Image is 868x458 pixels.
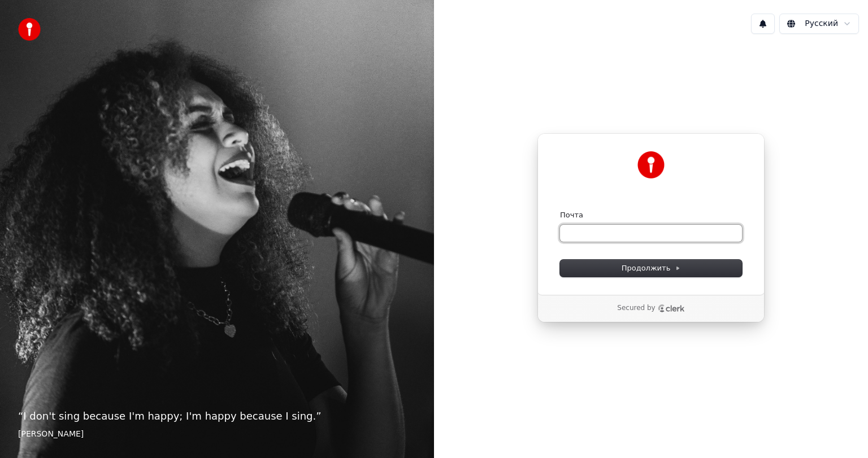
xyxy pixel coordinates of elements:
footer: [PERSON_NAME] [18,429,416,440]
button: Продолжить [560,260,742,277]
p: “ I don't sing because I'm happy; I'm happy because I sing. ” [18,408,416,424]
a: Clerk logo [658,304,685,312]
label: Почта [560,210,583,220]
img: Youka [637,151,665,178]
p: Secured by [617,304,655,313]
img: youka [18,18,41,41]
span: Продолжить [622,263,681,273]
